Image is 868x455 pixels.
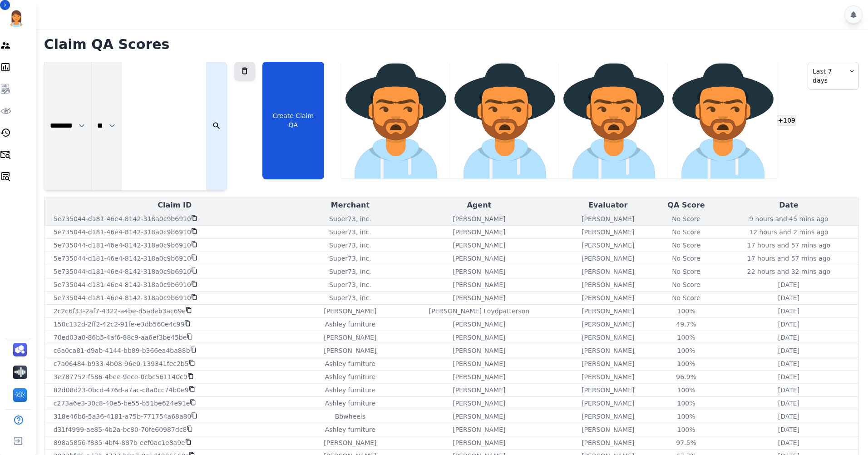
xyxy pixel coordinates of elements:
p: [PERSON_NAME] [582,346,634,355]
p: Ashley furniture [325,425,375,434]
p: [PERSON_NAME] [453,320,505,329]
p: 17 hours and 57 mins ago [747,254,830,263]
p: [DATE] [778,399,799,408]
p: [PERSON_NAME] [582,214,634,223]
p: [PERSON_NAME] [453,438,505,447]
img: Bordered avatar [5,7,27,29]
div: QA Score [655,200,717,211]
p: Super73, inc. [329,280,371,289]
p: [PERSON_NAME] [324,438,376,447]
p: [DATE] [778,386,799,395]
p: 5e735044-d181-46e4-8142-318a0c9b6910 [54,254,191,263]
div: No Score [672,241,700,250]
div: No Score [672,214,700,223]
p: [PERSON_NAME] [582,386,634,395]
p: [PERSON_NAME] [324,307,376,316]
div: 100 % [677,307,695,316]
div: Last 7 days [808,62,859,90]
p: [PERSON_NAME] [453,333,505,342]
p: Ashley furniture [325,359,375,368]
p: [PERSON_NAME] [582,307,634,316]
p: Super73, inc. [329,254,371,263]
div: 100 % [677,346,695,355]
p: [PERSON_NAME] [582,320,634,329]
div: No Score [672,280,700,289]
p: [PERSON_NAME] [453,280,505,289]
div: 100 % [677,425,695,434]
p: [DATE] [778,293,799,302]
p: 5e735044-d181-46e4-8142-318a0c9b6910 [54,280,191,289]
p: [PERSON_NAME] [453,267,505,276]
div: Claim ID [46,200,303,211]
p: [DATE] [778,333,799,342]
p: 22 hours and 32 mins ago [747,267,830,276]
p: [DATE] [778,346,799,355]
div: 100 % [677,359,695,368]
p: [DATE] [778,280,799,289]
p: [DATE] [778,320,799,329]
p: [PERSON_NAME] [453,293,505,302]
p: [PERSON_NAME] [453,399,505,408]
p: [PERSON_NAME] [582,280,634,289]
div: Evaluator [565,200,651,211]
div: No Score [672,254,700,263]
div: 49.7 % [676,320,696,329]
p: 5e735044-d181-46e4-8142-318a0c9b6910 [54,227,191,237]
p: [PERSON_NAME] [582,412,634,421]
p: Ashley furniture [325,320,375,329]
p: Super73, inc. [329,227,371,237]
p: [PERSON_NAME] [582,241,634,250]
p: [PERSON_NAME] [453,386,505,395]
p: [PERSON_NAME] Loydpatterson [429,307,530,316]
p: 5e735044-d181-46e4-8142-318a0c9b6910 [54,293,191,302]
p: Super73, inc. [329,293,371,302]
p: 12 hours and 2 mins ago [749,227,828,237]
p: 5e735044-d181-46e4-8142-318a0c9b6910 [54,241,191,250]
p: [PERSON_NAME] [453,254,505,263]
p: d31f4999-ae85-4b2a-bc80-70fe60987dc8 [54,425,187,434]
p: [PERSON_NAME] [582,333,634,342]
p: 318e46b6-5a36-4181-a75b-771754a68a80 [54,412,192,421]
p: [PERSON_NAME] [324,333,376,342]
p: [PERSON_NAME] [582,438,634,447]
div: 96.9 % [676,372,696,381]
div: 97.5 % [676,438,696,447]
p: [PERSON_NAME] [582,372,634,381]
p: 82d08d23-0bcd-476d-a7ac-c8a0cc74b0e9 [54,386,189,395]
p: [PERSON_NAME] [453,412,505,421]
div: No Score [672,293,700,302]
p: 9 hours and 45 mins ago [749,214,828,223]
p: c6a0ca81-d9ab-4144-bb89-b366ea4ba88b [54,346,190,355]
p: [PERSON_NAME] [453,372,505,381]
p: [PERSON_NAME] [453,227,505,237]
p: Super73, inc. [329,241,371,250]
p: [PERSON_NAME] [582,359,634,368]
div: Agent [397,200,561,211]
div: 100 % [677,333,695,342]
p: [PERSON_NAME] [582,267,634,276]
p: [PERSON_NAME] [453,359,505,368]
p: Ashley furniture [325,386,375,395]
p: [PERSON_NAME] [324,346,376,355]
p: 898a5856-f885-4bf4-887b-eef0ac1e8a9e [54,438,185,447]
p: 5e735044-d181-46e4-8142-318a0c9b6910 [54,214,191,223]
p: [PERSON_NAME] [453,214,505,223]
p: Super73, inc. [329,214,371,223]
p: 70ed03a0-86b5-4af6-88c9-aa6ef3be45be [54,333,187,342]
p: [PERSON_NAME] [453,346,505,355]
div: 100 % [677,386,695,395]
div: No Score [672,227,700,237]
p: 17 hours and 57 mins ago [747,241,830,250]
p: [DATE] [778,359,799,368]
p: [PERSON_NAME] [453,425,505,434]
p: c7a06484-b933-4b08-96e0-139341fec2b5 [54,359,189,368]
p: 3e787752-f586-4bee-9ece-0cbc561140c0 [54,372,187,381]
p: [DATE] [778,438,799,447]
p: [PERSON_NAME] [453,241,505,250]
p: [DATE] [778,425,799,434]
p: [PERSON_NAME] [582,254,634,263]
h1: Claim QA Scores [44,36,859,53]
div: 100 % [677,399,695,408]
p: [PERSON_NAME] [582,425,634,434]
p: 150c132d-2ff2-42c2-91fe-e3db560e4c99 [54,320,185,329]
